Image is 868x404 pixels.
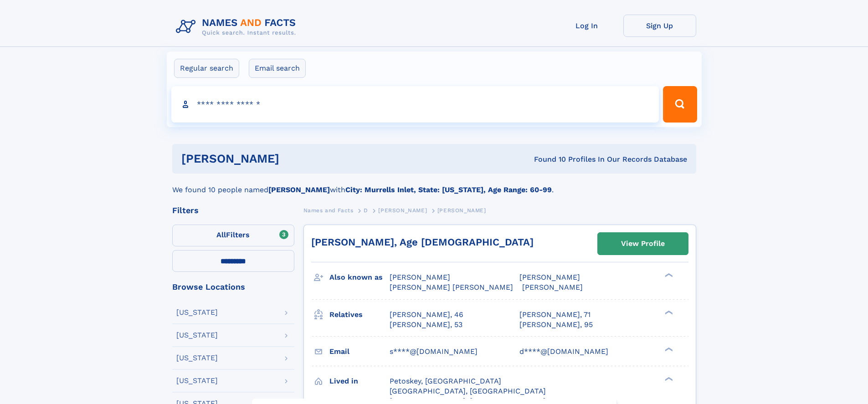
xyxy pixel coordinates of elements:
[172,174,696,195] div: We found 10 people named with .
[329,373,390,389] h3: Lived in
[249,59,306,78] label: Email search
[598,233,688,255] a: View Profile
[176,332,218,339] div: [US_STATE]
[176,309,218,316] div: [US_STATE]
[390,387,546,395] span: [GEOGRAPHIC_DATA], [GEOGRAPHIC_DATA]
[522,283,583,291] span: [PERSON_NAME]
[519,320,593,330] a: [PERSON_NAME], 95
[364,207,368,214] span: D
[171,86,659,123] input: search input
[378,207,427,214] span: [PERSON_NAME]
[663,346,673,352] div: ❯
[364,205,368,216] a: D
[311,236,534,248] a: [PERSON_NAME], Age [DEMOGRAPHIC_DATA]
[378,205,427,216] a: [PERSON_NAME]
[663,309,673,315] div: ❯
[390,310,463,320] a: [PERSON_NAME], 46
[663,272,673,278] div: ❯
[390,377,501,385] span: Petoskey, [GEOGRAPHIC_DATA]
[216,230,226,239] span: All
[390,320,462,330] a: [PERSON_NAME], 53
[181,153,407,164] h1: [PERSON_NAME]
[390,283,513,291] span: [PERSON_NAME] [PERSON_NAME]
[663,86,697,123] button: Search Button
[437,207,486,214] span: [PERSON_NAME]
[172,283,294,291] div: Browse Locations
[663,376,673,382] div: ❯
[172,206,294,215] div: Filters
[390,273,450,281] span: [PERSON_NAME]
[345,185,552,194] b: City: Murrells Inlet, State: [US_STATE], Age Range: 60-99
[174,59,239,78] label: Regular search
[268,185,330,194] b: [PERSON_NAME]
[329,307,390,322] h3: Relatives
[329,344,390,359] h3: Email
[176,377,218,384] div: [US_STATE]
[519,310,591,320] a: [PERSON_NAME], 71
[303,205,354,216] a: Names and Facts
[623,15,696,37] a: Sign Up
[621,233,665,254] div: View Profile
[406,154,687,164] div: Found 10 Profiles In Our Records Database
[519,273,580,281] span: [PERSON_NAME]
[550,15,623,37] a: Log In
[172,15,303,39] img: Logo Names and Facts
[329,270,390,285] h3: Also known as
[176,354,218,362] div: [US_STATE]
[172,225,294,246] label: Filters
